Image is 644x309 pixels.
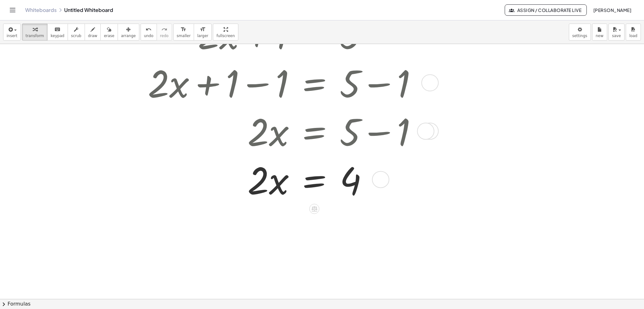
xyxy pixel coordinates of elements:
[22,24,47,41] button: transform
[572,34,587,38] span: settings
[71,34,81,38] span: scrub
[216,34,235,38] span: fullscreen
[194,24,212,41] button: format_sizelarger
[608,24,625,41] button: save
[177,34,191,38] span: smaller
[200,26,206,33] i: format_size
[146,26,152,33] i: undo
[592,24,607,41] button: new
[593,7,631,13] span: [PERSON_NAME]
[144,34,153,38] span: undo
[180,26,186,33] i: format_size
[569,24,591,41] button: settings
[7,34,17,38] span: insert
[505,4,587,16] button: Assign / Collaborate Live
[510,7,581,13] span: Assign / Collaborate Live
[626,24,641,41] button: load
[309,204,319,214] div: Apply the same math to both sides of the equation
[612,34,621,38] span: save
[596,34,603,38] span: new
[141,24,157,41] button: undoundo
[629,34,637,38] span: load
[197,34,208,38] span: larger
[161,26,167,33] i: redo
[157,24,172,41] button: redoredo
[118,24,139,41] button: arrange
[47,24,68,41] button: keyboardkeypad
[213,24,238,41] button: fullscreen
[25,34,44,38] span: transform
[88,34,97,38] span: draw
[54,26,60,33] i: keyboard
[160,34,169,38] span: redo
[85,24,101,41] button: draw
[173,24,194,41] button: format_sizesmaller
[8,5,18,15] button: Toggle navigation
[100,24,118,41] button: erase
[3,24,21,41] button: insert
[68,24,85,41] button: scrub
[51,34,64,38] span: keypad
[121,34,136,38] span: arrange
[104,34,114,38] span: erase
[25,7,57,13] a: Whiteboards
[588,4,636,16] button: [PERSON_NAME]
